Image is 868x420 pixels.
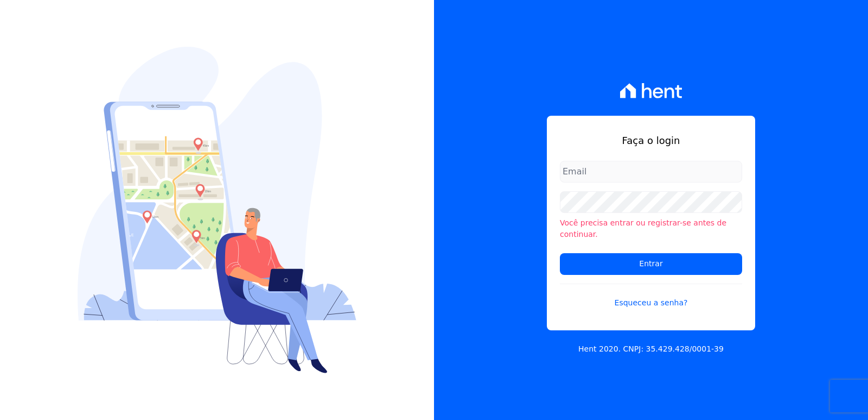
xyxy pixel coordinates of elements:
[78,47,356,373] img: Login
[560,253,742,275] input: Entrar
[560,284,742,309] a: Esqueceu a senha?
[578,343,724,355] p: Hent 2020. CNPJ: 35.429.428/0001-39
[560,133,742,148] h1: Faça o login
[560,217,742,240] li: Você precisa entrar ou registrar-se antes de continuar.
[560,161,742,183] input: Email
